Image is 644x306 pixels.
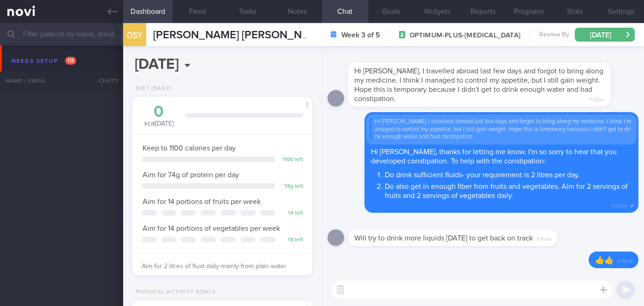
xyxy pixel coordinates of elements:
[595,257,614,264] span: 👍👍
[143,225,280,232] span: Aim for 14 portions of vegetables per week
[280,156,303,163] div: 1100 left
[9,55,78,67] div: Needs setup
[537,234,551,242] span: 11:30am
[280,237,303,244] div: 14 left
[143,144,236,152] span: Keep to 1100 calories per day
[143,198,261,205] span: Aim for 14 portions of fruits per week
[153,30,328,41] span: [PERSON_NAME] [PERSON_NAME]
[142,104,176,128] div: kcal [DATE]
[280,183,303,190] div: 74 g left
[142,263,286,270] span: Aim for 2 litres of fluid daily mainly from plain water
[121,18,149,53] div: OSY
[280,210,303,217] div: 14 left
[385,180,632,200] li: Do also get in enough fiber from fruits and vegetables. Aim for 2 servings of fruits and 2 servin...
[612,200,627,209] span: 11:29am
[143,171,239,179] span: Aim for 74g of protein per day
[589,94,604,103] span: 11:26am
[354,67,603,102] span: Hi [PERSON_NAME], I travelled abroad last few days and forgot to bring along my medicine. I think...
[370,118,633,141] div: Hi [PERSON_NAME], I travelled abroad last few days and forgot to bring along my medicine. I think...
[575,28,635,42] button: [DATE]
[617,256,632,264] span: 11:39am
[539,31,569,39] span: Review By
[410,31,520,40] span: OPTIMUM-PLUS-[MEDICAL_DATA]
[341,30,380,40] strong: Week 3 of 5
[86,72,123,90] div: Chats
[65,57,76,65] span: 113
[132,85,172,92] div: Diet (Daily)
[385,168,632,180] li: Do drink sufficient fluids- your requirement is 2 litres per day.
[371,148,617,165] span: Hi [PERSON_NAME], thanks for letting me know. I'm so sorry to hear that you developed constipatio...
[132,289,216,296] div: Physical Activity Goals
[142,104,176,120] div: 0
[354,234,533,242] span: Will try to drink more liquids [DATE] to get back on track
